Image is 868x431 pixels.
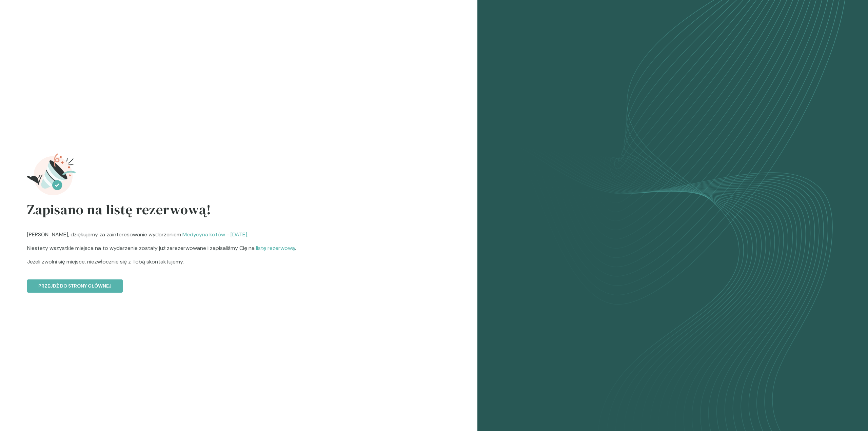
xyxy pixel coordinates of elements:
span: Niestety wszystkie miejsca na to wydarzenie zostały już zarezerwowane i zapisaliśmy Cię na . [27,244,450,258]
a: Przejdź do strony głównej [27,271,450,293]
p: [PERSON_NAME] , dziękujemy za zainteresowanie wydarzeniem . [27,231,450,271]
h3: Zapisano na listę rezerwową! [27,199,450,225]
button: Przejdź do strony głównej [27,279,123,293]
span: Jeżeli zwolni się miejsce, niezwłocznie się z Tobą skontaktujemy. [27,258,450,266]
p: Przejdź do strony głównej [38,282,112,290]
img: registration_success.svg [27,150,77,199]
span: listę rezerwową [256,244,295,252]
span: Medycyna kotów - [DATE] [182,231,247,238]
